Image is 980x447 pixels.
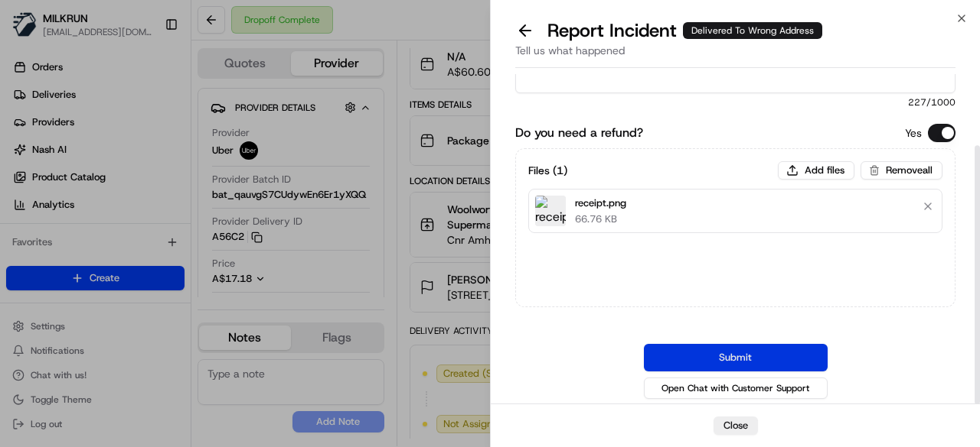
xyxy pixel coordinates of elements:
p: Yes [905,125,922,141]
label: Do you need a refund? [515,124,643,142]
span: 227 /1000 [515,96,955,109]
div: Delivered To Wrong Address [683,22,822,39]
button: Close [714,416,758,435]
h3: Files ( 1 ) [528,163,567,178]
button: Add files [778,161,854,180]
p: Report Incident [547,18,822,43]
p: receipt.png [575,196,626,211]
button: Removeall [861,161,942,180]
div: Tell us what happened [515,43,955,68]
button: Submit [644,344,828,371]
button: Remove file [917,196,939,217]
button: Open Chat with Customer Support [644,377,828,399]
img: receipt.png [535,196,566,226]
p: 66.76 KB [575,212,626,226]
